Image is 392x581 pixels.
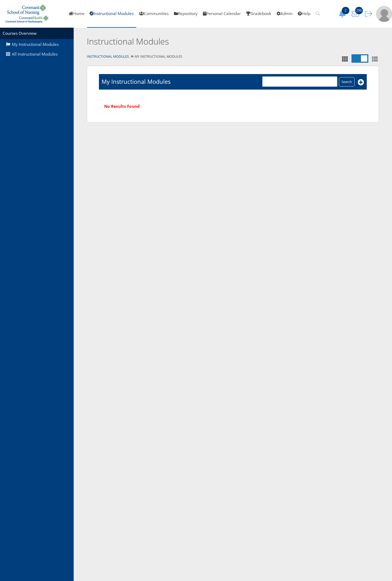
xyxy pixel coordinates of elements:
div: My Instructional Modules [74,53,392,61]
span: 296 [355,7,363,14]
a: 2 [337,11,350,16]
input: Search [339,77,355,86]
img: user-profile-default-picture.png [376,6,392,22]
span: 2 [342,7,349,14]
button: 2 [337,10,350,18]
i: Tile [341,56,349,62]
a: Courses Overview [3,31,37,36]
button: 296 [350,10,363,18]
i: List [371,56,379,62]
a: Instructional Modules [87,54,129,59]
div: No Results Found [99,98,367,115]
i: Add New [358,79,364,85]
h2: Instructional Modules [87,36,316,47]
a: 296 [350,11,363,16]
h1: My Instructional Modules [102,77,170,86]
